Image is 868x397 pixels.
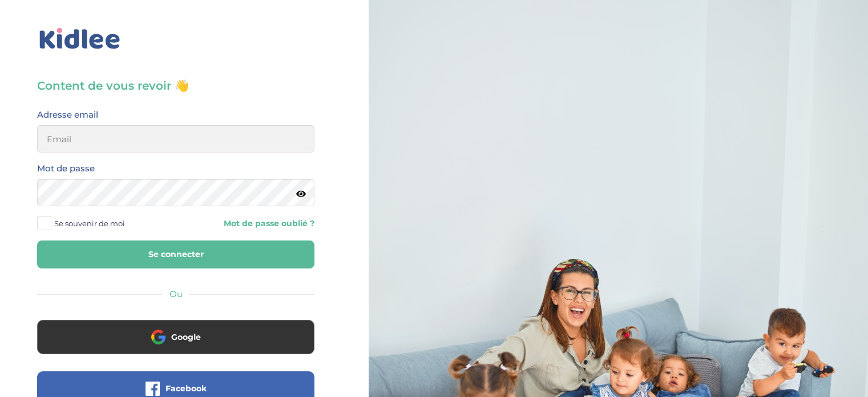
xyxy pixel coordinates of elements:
img: google.png [151,330,165,344]
h3: Content de vous revoir 👋 [37,78,314,94]
img: logo_kidlee_bleu [37,26,123,52]
span: Ou [169,288,183,299]
button: Google [37,320,314,354]
label: Adresse email [37,107,98,122]
a: Google [37,339,314,350]
span: Se souvenir de moi [54,216,125,231]
a: Mot de passe oublié ? [184,218,314,229]
button: Se connecter [37,240,314,268]
img: facebook.png [146,382,160,396]
span: Google [171,331,201,343]
span: Facebook [165,383,207,394]
input: Email [37,125,314,153]
label: Mot de passe [37,161,95,176]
